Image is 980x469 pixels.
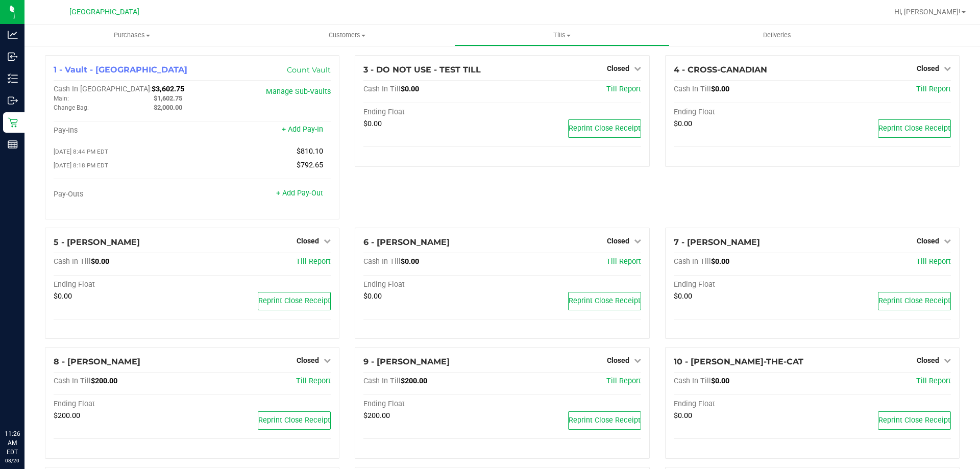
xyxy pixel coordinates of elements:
[258,297,330,305] span: Reprint Close Receipt
[670,24,885,46] a: Deliveries
[54,357,140,366] span: 8 - [PERSON_NAME]
[8,30,18,40] inline-svg: Analytics
[711,85,729,93] span: $0.00
[54,104,89,111] span: Change Bag:
[363,257,401,266] span: Cash In Till
[917,356,939,364] span: Closed
[916,257,951,266] a: Till Report
[24,31,239,40] span: Purchases
[54,190,192,199] div: Pay-Outs
[455,31,669,40] span: Tills
[607,64,629,72] span: Closed
[54,126,192,135] div: Pay-Ins
[363,119,382,128] span: $0.00
[297,356,319,364] span: Closed
[258,416,330,425] span: Reprint Close Receipt
[363,357,450,366] span: 9 - [PERSON_NAME]
[287,65,331,75] a: Count Vault
[363,65,481,75] span: 3 - DO NOT USE - TEST TILL
[276,189,323,198] a: + Add Pay-Out
[749,31,805,40] span: Deliveries
[5,457,20,464] p: 08/20
[878,416,950,425] span: Reprint Close Receipt
[916,85,951,93] span: Till Report
[8,139,18,150] inline-svg: Reports
[568,119,641,138] button: Reprint Close Receipt
[674,119,692,128] span: $0.00
[363,377,401,385] span: Cash In Till
[54,65,187,75] span: 1 - Vault - [GEOGRAPHIC_DATA]
[54,377,91,385] span: Cash In Till
[363,108,502,117] div: Ending Float
[8,73,18,84] inline-svg: Inventory
[154,94,182,102] span: $1,602.75
[296,257,331,266] span: Till Report
[878,124,950,133] span: Reprint Close Receipt
[54,280,192,289] div: Ending Float
[674,400,813,409] div: Ending Float
[8,52,18,62] inline-svg: Inbound
[606,377,641,385] a: Till Report
[54,95,69,102] span: Main:
[674,85,711,93] span: Cash In Till
[401,85,419,93] span: $0.00
[401,257,419,266] span: $0.00
[24,24,239,46] a: Purchases
[568,411,641,430] button: Reprint Close Receipt
[69,8,139,16] span: [GEOGRAPHIC_DATA]
[297,237,319,245] span: Closed
[674,237,760,247] span: 7 - [PERSON_NAME]
[674,280,813,289] div: Ending Float
[606,257,641,266] a: Till Report
[258,292,331,310] button: Reprint Close Receipt
[297,147,323,156] span: $810.10
[240,31,454,40] span: Customers
[674,108,813,117] div: Ending Float
[674,377,711,385] span: Cash In Till
[152,85,184,93] span: $3,602.75
[266,87,331,96] a: Manage Sub-Vaults
[569,297,641,305] span: Reprint Close Receipt
[674,411,692,420] span: $0.00
[54,400,192,409] div: Ending Float
[674,257,711,266] span: Cash In Till
[54,292,72,301] span: $0.00
[711,377,729,385] span: $0.00
[674,357,803,366] span: 10 - [PERSON_NAME]-THE-CAT
[296,377,331,385] span: Till Report
[297,161,323,169] span: $792.65
[282,125,323,134] a: + Add Pay-In
[674,292,692,301] span: $0.00
[917,237,939,245] span: Closed
[54,257,91,266] span: Cash In Till
[363,280,502,289] div: Ending Float
[606,85,641,93] a: Till Report
[607,237,629,245] span: Closed
[258,411,331,430] button: Reprint Close Receipt
[363,85,401,93] span: Cash In Till
[10,387,41,418] iframe: Resource center
[878,119,951,138] button: Reprint Close Receipt
[401,377,427,385] span: $200.00
[878,292,951,310] button: Reprint Close Receipt
[568,292,641,310] button: Reprint Close Receipt
[711,257,729,266] span: $0.00
[569,416,641,425] span: Reprint Close Receipt
[363,411,390,420] span: $200.00
[674,65,767,75] span: 4 - CROSS-CANADIAN
[5,429,20,457] p: 11:26 AM EDT
[917,64,939,72] span: Closed
[363,237,450,247] span: 6 - [PERSON_NAME]
[363,400,502,409] div: Ending Float
[916,377,951,385] a: Till Report
[454,24,669,46] a: Tills
[54,85,152,93] span: Cash In [GEOGRAPHIC_DATA]:
[54,148,108,155] span: [DATE] 8:44 PM EDT
[91,257,109,266] span: $0.00
[607,356,629,364] span: Closed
